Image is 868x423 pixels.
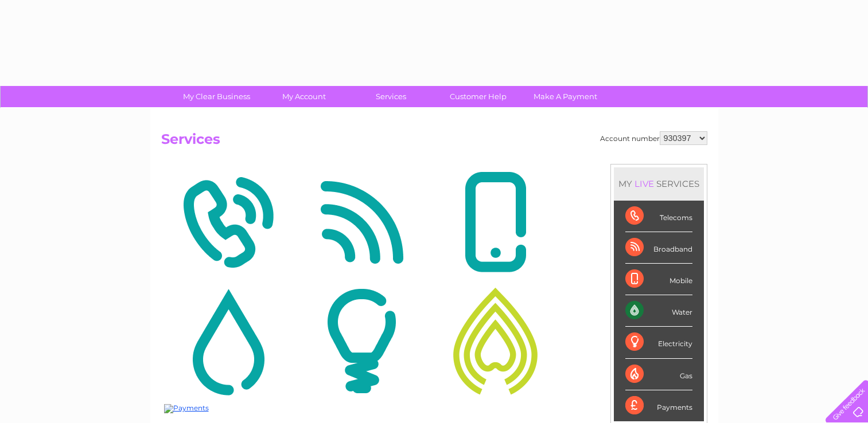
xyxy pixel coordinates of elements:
a: My Account [256,86,351,107]
div: Mobile [625,264,692,295]
img: Mobile [431,167,559,278]
h2: Services [161,131,707,153]
div: Telecoms [625,201,692,232]
img: Gas [431,285,559,397]
img: Water [164,285,292,397]
img: Electricity [298,285,426,397]
a: Customer Help [431,86,526,107]
div: Gas [625,359,692,390]
a: Make A Payment [518,86,613,107]
div: Water [625,295,692,327]
div: LIVE [632,178,656,189]
img: Payments [164,404,209,413]
a: Services [344,86,438,107]
img: Broadband [298,167,426,278]
img: Telecoms [164,167,292,278]
div: MY SERVICES [614,167,704,200]
div: Broadband [625,232,692,264]
div: Account number [600,131,707,145]
a: My Clear Business [169,86,264,107]
div: Electricity [625,327,692,358]
div: Payments [625,390,692,421]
